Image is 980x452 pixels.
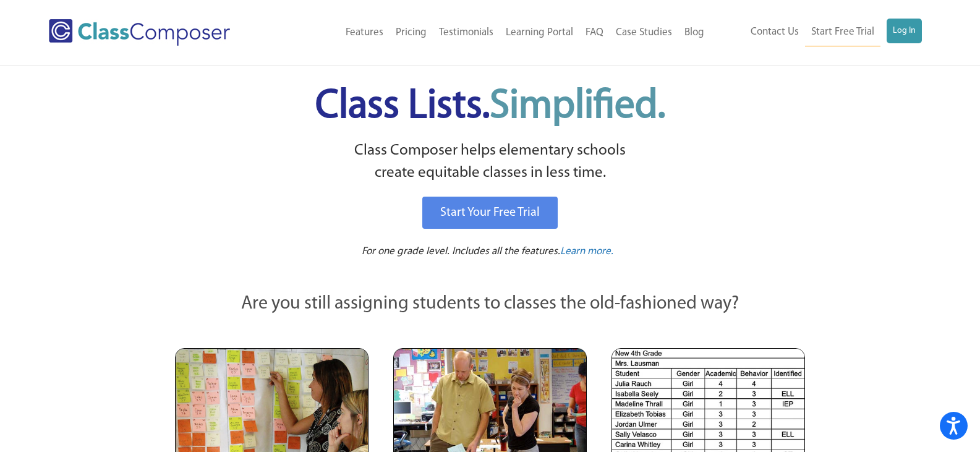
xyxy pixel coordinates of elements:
[339,19,390,46] a: Features
[49,19,230,46] img: Class Composer
[279,19,710,46] nav: Header Menu
[362,246,560,257] span: For one grade level. Includes all the features.
[805,19,880,46] a: Start Free Trial
[422,197,558,229] a: Start Your Free Trial
[887,19,922,43] a: Log In
[500,19,579,46] a: Learning Portal
[560,244,613,260] a: Learn more.
[490,87,665,127] span: Simplified.
[579,19,610,46] a: FAQ
[710,19,922,46] nav: Header Menu
[440,207,540,219] span: Start Your Free Trial
[560,246,613,257] span: Learn more.
[175,291,806,318] p: Are you still assigning students to classes the old-fashioned way?
[390,19,433,46] a: Pricing
[610,19,678,46] a: Case Studies
[744,19,805,46] a: Contact Us
[678,19,710,46] a: Blog
[315,87,665,127] span: Class Lists.
[433,19,500,46] a: Testimonials
[173,140,807,185] p: Class Composer helps elementary schools create equitable classes in less time.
